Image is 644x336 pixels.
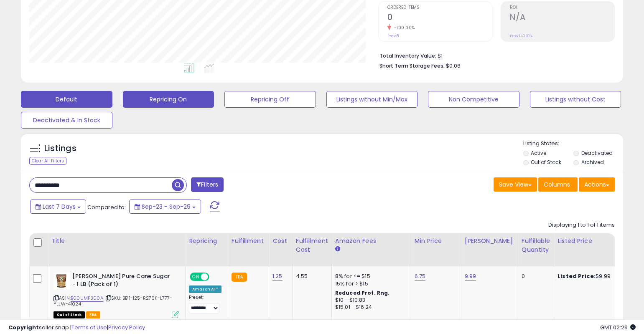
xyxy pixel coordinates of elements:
label: Out of Stock [531,159,561,166]
span: Last 7 Days [43,202,76,211]
div: Min Price [415,237,458,245]
small: -100.00% [391,25,415,31]
div: 8% for <= $15 [335,273,405,280]
span: Compared to: [87,203,126,211]
button: Last 7 Days [30,200,86,214]
button: Actions [579,177,615,192]
span: Ordered Items [387,5,492,10]
b: Short Term Storage Fees: [379,62,445,69]
span: Sep-23 - Sep-29 [142,202,191,211]
span: $0.06 [446,62,461,70]
div: [PERSON_NAME] [465,237,514,245]
img: 41WaXQVp+3L._SL40_.jpg [53,273,70,289]
h2: 0 [387,13,492,24]
span: ROI [510,5,614,10]
div: Fulfillment Cost [296,237,328,254]
b: Listed Price: [557,272,596,280]
button: Listings without Cost [530,91,621,108]
span: FBA [86,311,100,318]
div: Displaying 1 to 1 of 1 items [548,221,615,229]
div: Fulfillable Quantity [522,237,550,254]
button: Non Competitive [428,91,519,108]
div: Preset: [189,295,221,313]
button: Filters [191,177,224,192]
div: 0 [522,273,547,280]
a: Privacy Policy [108,323,145,331]
div: $9.99 [557,273,627,280]
div: Cost [272,237,289,245]
div: Title [51,237,182,245]
a: 9.99 [465,272,476,280]
button: Repricing Off [224,91,316,108]
div: Amazon Fees [335,237,407,245]
button: Repricing On [123,91,214,108]
a: 6.75 [415,272,426,280]
h5: Listings [44,143,76,154]
b: Reduced Prof. Rng. [335,289,390,296]
small: FBA [232,273,247,282]
div: 4.55 [296,273,325,280]
div: Repricing [189,237,224,245]
div: Amazon AI * [189,285,221,293]
button: Default [21,91,112,108]
p: Listing States: [523,140,623,148]
button: Deactivated & In Stock [21,112,112,129]
b: [PERSON_NAME] Pure Cane Sugar - 1 LB (Pack of 1) [72,273,174,290]
span: Columns [544,180,570,189]
a: B00UMP300A [71,295,103,302]
div: $10 - $10.83 [335,297,405,304]
h2: N/A [510,13,614,24]
div: Listed Price [557,237,630,245]
div: Clear All Filters [29,157,66,165]
div: $15.01 - $16.24 [335,304,405,311]
small: Prev: 8 [387,33,399,38]
small: Amazon Fees. [335,245,340,253]
span: 2025-10-8 02:29 GMT [600,323,636,331]
label: Archived [581,159,604,166]
div: ASIN: [53,273,179,317]
button: Listings without Min/Max [326,91,418,108]
div: Fulfillment [232,237,265,245]
strong: Copyright [8,323,39,331]
span: | SKU: BB11-125-R276K-L777-YLLW-41024 [53,295,173,307]
button: Columns [538,177,578,192]
div: seller snap | | [8,324,145,332]
b: Total Inventory Value: [379,52,436,59]
span: OFF [208,273,221,280]
div: 15% for > $15 [335,280,405,288]
li: $1 [379,50,608,60]
label: Active [531,149,546,157]
a: Terms of Use [71,323,107,331]
button: Sep-23 - Sep-29 [129,200,201,214]
a: 1.25 [272,272,283,280]
small: Prev: 140.10% [510,33,532,38]
span: ON [191,273,201,280]
label: Deactivated [581,149,613,157]
button: Save View [494,177,537,192]
span: All listings that are currently out of stock and unavailable for purchase on Amazon [53,311,85,318]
